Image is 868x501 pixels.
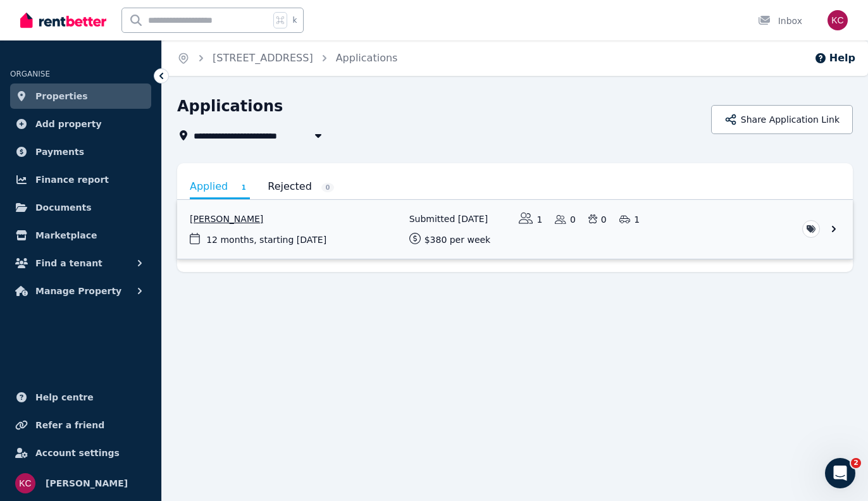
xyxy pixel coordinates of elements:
a: Properties [10,83,151,109]
img: Kylie Cochrane [15,473,35,493]
a: Marketplace [10,223,151,248]
span: Marketplace [35,228,97,243]
span: Find a tenant [35,256,102,271]
span: Refer a friend [35,417,104,433]
span: 2 [851,458,861,468]
h1: Applications [177,96,283,116]
a: Documents [10,195,151,220]
a: Account settings [10,440,151,466]
a: View application: Divya Molayil [177,200,853,259]
span: [PERSON_NAME] [46,476,128,491]
a: Applications [336,52,398,64]
span: Help centre [35,390,94,405]
a: Finance report [10,167,151,192]
span: 1 [237,183,250,192]
div: Inbox [758,15,802,27]
span: Account settings [35,445,120,461]
a: Payments [10,139,151,164]
a: Add property [10,111,151,137]
a: Help centre [10,385,151,410]
span: ORGANISE [10,70,50,78]
span: Payments [35,144,84,159]
span: Add property [35,116,102,132]
a: Rejected [268,176,334,197]
span: Manage Property [35,283,121,299]
span: k [292,15,297,25]
a: Applied [190,176,250,199]
iframe: Intercom live chat [825,458,855,488]
span: Documents [35,200,92,215]
button: Share Application Link [711,105,853,134]
span: Finance report [35,172,109,187]
a: Refer a friend [10,412,151,438]
span: Properties [35,89,88,104]
span: 0 [321,183,334,192]
nav: Breadcrumb [162,40,412,76]
img: RentBetter [20,11,106,30]
img: Kylie Cochrane [828,10,848,30]
a: [STREET_ADDRESS] [213,52,313,64]
button: Manage Property [10,278,151,304]
button: Find a tenant [10,250,151,276]
button: Help [814,51,855,66]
